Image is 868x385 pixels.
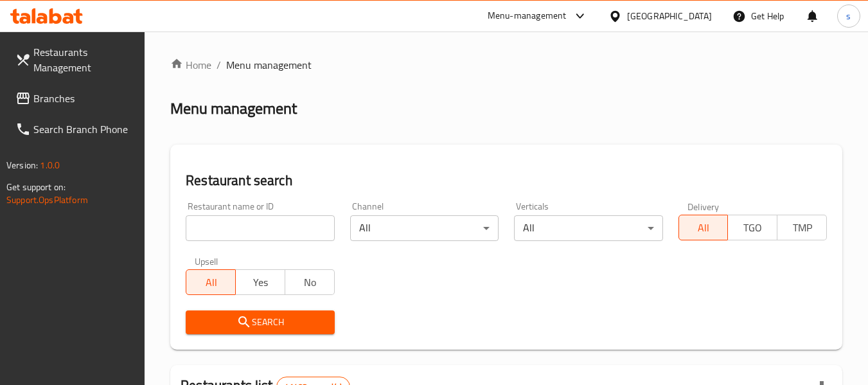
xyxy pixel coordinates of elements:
[6,157,38,174] span: Version:
[217,57,221,73] li: /
[6,192,88,208] a: Support.OpsPlatform
[33,44,135,75] span: Restaurants Management
[350,215,499,241] div: All
[627,9,712,23] div: [GEOGRAPHIC_DATA]
[285,269,335,295] button: No
[191,273,231,292] span: All
[783,219,822,237] span: TMP
[170,57,842,73] nav: breadcrumb
[6,179,66,195] span: Get support on:
[678,215,729,240] button: All
[186,269,236,295] button: All
[226,57,312,73] span: Menu management
[186,310,334,334] button: Search
[170,57,211,73] a: Home
[5,114,145,145] a: Search Branch Phone
[687,202,720,211] label: Delivery
[33,91,135,106] span: Branches
[727,215,777,240] button: TGO
[196,314,324,330] span: Search
[170,98,297,119] h2: Menu management
[5,37,145,83] a: Restaurants Management
[235,269,285,295] button: Yes
[5,83,145,114] a: Branches
[186,171,827,190] h2: Restaurant search
[241,273,280,292] span: Yes
[846,9,851,23] span: s
[488,8,567,24] div: Menu-management
[40,157,60,174] span: 1.0.0
[733,219,772,237] span: TGO
[186,215,334,241] input: Search for restaurant name or ID..
[684,219,723,237] span: All
[777,215,827,240] button: TMP
[195,256,218,265] label: Upsell
[33,121,135,137] span: Search Branch Phone
[514,215,662,241] div: All
[290,273,330,292] span: No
